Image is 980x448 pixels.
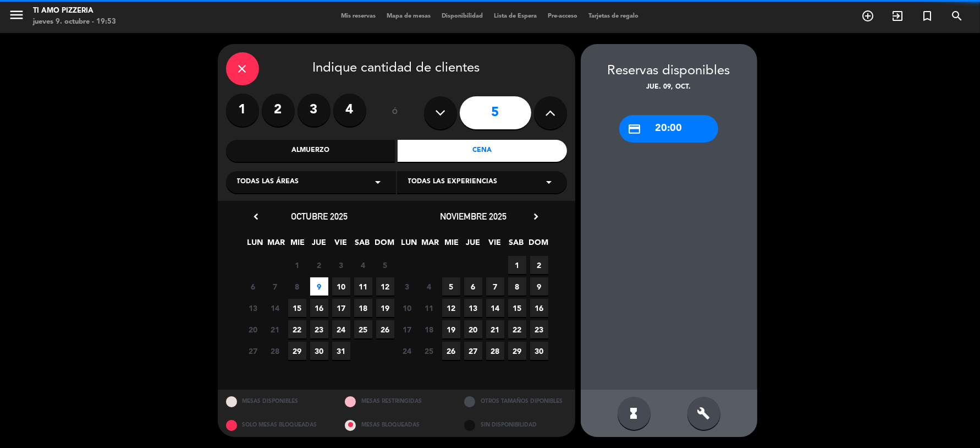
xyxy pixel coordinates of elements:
i: credit_card [627,122,641,136]
span: VIE [486,236,504,254]
span: VIE [332,236,350,254]
span: 26 [442,342,460,360]
span: Lista de Espera [489,13,543,19]
label: 3 [298,94,331,127]
span: 9 [310,277,328,296]
i: arrow_drop_down [372,176,385,189]
i: menu [8,7,25,23]
span: 24 [398,342,416,360]
label: 4 [333,94,366,127]
div: MESAS RESTRINGIDAS [337,390,456,413]
i: build [697,407,711,420]
span: MAR [421,236,439,254]
div: jue. 09, oct. [581,82,757,93]
i: close [236,62,249,75]
i: turned_in_not [921,9,934,23]
i: chevron_left [251,211,262,222]
span: 10 [398,299,416,317]
span: 21 [486,320,504,338]
span: 8 [508,277,526,296]
span: Pre-acceso [543,13,583,19]
span: LUN [246,236,264,254]
span: 2 [310,256,328,274]
span: 18 [354,299,372,317]
span: 12 [376,277,394,296]
span: JUE [464,236,482,254]
div: MESAS BLOQUEADAS [337,413,456,437]
span: 31 [332,342,350,360]
span: Mis reservas [336,13,382,19]
span: LUN [400,236,418,254]
span: 28 [486,342,504,360]
span: DOM [528,236,547,254]
span: 13 [464,299,482,317]
span: 3 [398,277,416,296]
span: 26 [376,320,394,338]
i: hourglass_full [627,407,641,420]
span: 7 [266,277,284,296]
span: 20 [464,320,482,338]
span: 4 [354,256,372,274]
i: search [950,9,964,23]
label: 2 [262,94,295,127]
span: 22 [508,320,526,338]
span: 23 [530,320,548,338]
span: 20 [244,320,262,338]
span: 19 [442,320,460,338]
span: noviembre 2025 [440,211,506,222]
div: SIN DISPONIBILIDAD [456,413,575,437]
span: MIE [443,236,461,254]
span: 18 [420,320,438,338]
span: 1 [508,256,526,274]
span: 29 [288,342,306,360]
i: arrow_drop_down [543,176,556,189]
span: MIE [289,236,307,254]
div: Indique cantidad de clientes [226,52,567,85]
i: exit_to_app [891,9,904,23]
span: 28 [266,342,284,360]
span: 24 [332,320,350,338]
span: 1 [288,256,306,274]
span: 6 [244,277,262,296]
div: ó [377,94,413,132]
span: 11 [420,299,438,317]
span: Tarjetas de regalo [583,13,645,19]
span: SAB [507,236,525,254]
span: JUE [310,236,328,254]
span: 5 [442,277,460,296]
span: 21 [266,320,284,338]
span: 25 [420,342,438,360]
div: Almuerzo [226,140,395,162]
span: 8 [288,277,306,296]
span: 10 [332,277,350,296]
span: 29 [508,342,526,360]
span: 27 [464,342,482,360]
span: Todas las áreas [237,177,299,188]
span: 30 [310,342,328,360]
span: 22 [288,320,306,338]
span: 14 [266,299,284,317]
div: jueves 9. octubre - 19:53 [33,17,116,28]
div: Reservas disponibles [581,61,757,82]
span: 17 [398,320,416,338]
span: 27 [244,342,262,360]
span: 5 [376,256,394,274]
span: 14 [486,299,504,317]
span: SAB [353,236,371,254]
div: TI AMO PIZZERIA [33,6,116,17]
div: MESAS DISPONIBLES [218,390,337,413]
label: 1 [226,94,259,127]
span: MAR [267,236,285,254]
span: 17 [332,299,350,317]
span: Todas las experiencias [408,177,498,188]
span: 7 [486,277,504,296]
span: Mapa de mesas [382,13,437,19]
span: 2 [530,256,548,274]
div: SOLO MESAS BLOQUEADAS [218,413,337,437]
span: 4 [420,277,438,296]
div: 20:00 [619,115,718,143]
button: menu [8,7,25,27]
span: 30 [530,342,548,360]
span: 23 [310,320,328,338]
span: DOM [375,236,393,254]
